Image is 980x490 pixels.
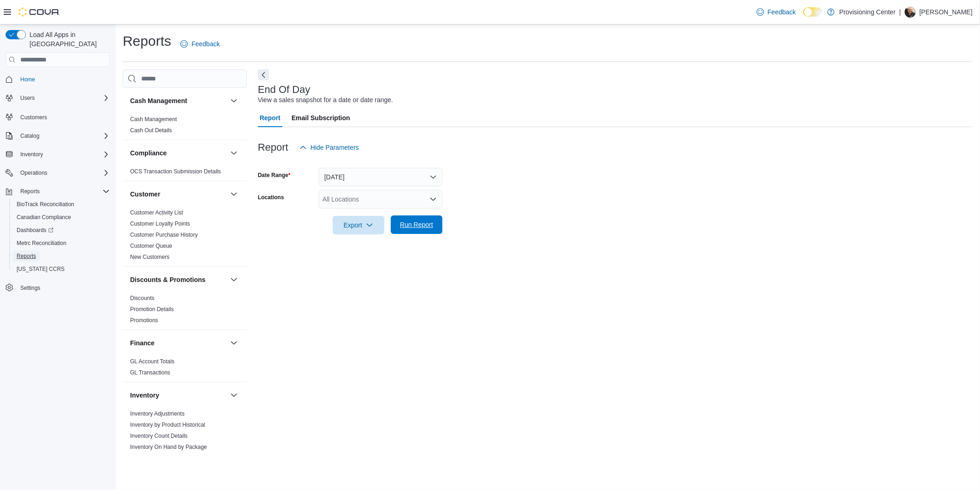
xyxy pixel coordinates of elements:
a: Cash Management [130,116,177,122]
span: Customer Loyalty Points [130,220,190,227]
a: Feedback [177,35,223,53]
span: BioTrack Reconciliation [17,201,74,208]
button: Inventory [17,149,47,160]
span: Customer Activity List [130,209,183,216]
a: GL Transactions [130,369,170,376]
a: Reports [13,251,40,262]
span: Cash Out Details [130,127,172,134]
a: Inventory by Product Historical [130,422,205,428]
span: Reports [20,188,40,195]
button: Compliance [228,147,239,159]
h3: Compliance [130,148,167,158]
span: Catalog [17,130,110,141]
span: Cash Management [130,116,177,123]
button: Reports [17,186,43,197]
div: Discounts & Promotions [123,293,247,330]
a: OCS Transaction Submission Details [130,168,221,175]
span: GL Transactions [130,369,170,376]
div: Customer [123,207,247,266]
span: [US_STATE] CCRS [17,265,65,273]
span: Home [17,73,110,85]
span: Washington CCRS [13,263,110,275]
span: Customers [20,114,47,121]
button: Inventory [130,391,227,400]
span: Reports [13,251,110,262]
p: [PERSON_NAME] [920,6,973,18]
a: Dashboards [13,225,57,236]
p: Provisioning Center [839,6,896,18]
img: Cova [18,7,60,17]
button: Discounts & Promotions [228,274,239,285]
button: Metrc Reconciliation [9,237,114,250]
a: BioTrack Reconciliation [13,199,78,210]
a: Dashboards [9,224,114,237]
span: Export [338,216,379,234]
button: Open list of options [430,196,437,203]
span: New Customers [130,253,169,261]
button: BioTrack Reconciliation [9,198,114,211]
a: Customer Purchase History [130,232,198,238]
label: Date Range [258,171,291,179]
a: Settings [17,282,44,294]
span: Customer Purchase History [130,231,198,239]
span: Dark Mode [803,17,804,17]
h3: End Of Day [258,84,311,95]
div: View a sales snapshot for a date or date range. [258,95,393,105]
a: Customer Queue [130,243,172,249]
button: Users [2,92,114,104]
h3: Finance [130,338,155,348]
a: Inventory Adjustments [130,410,185,417]
div: Rick Wing [905,6,916,18]
button: Catalog [2,129,114,142]
span: Customers [17,111,110,122]
span: Canadian Compliance [17,214,71,221]
span: Feedback [191,39,220,49]
span: Inventory by Product Historical [130,421,205,429]
span: Inventory [20,151,43,158]
span: Catalog [20,132,39,140]
h3: Discounts & Promotions [130,275,205,284]
span: Operations [20,169,48,177]
a: Inventory On Hand by Package [130,444,207,450]
span: Inventory On Hand by Product [130,454,204,462]
button: Export [333,216,384,234]
label: Locations [258,194,284,201]
button: Customers [2,110,114,123]
span: Reports [17,186,110,197]
span: GL Account Totals [130,358,174,365]
a: Discounts [130,295,155,301]
span: Report [260,109,281,127]
button: Cash Management [130,96,227,105]
span: Home [20,76,35,83]
a: Metrc Reconciliation [13,238,70,249]
div: Compliance [123,166,247,181]
span: Dashboards [17,227,54,234]
div: Finance [123,356,247,382]
a: Home [17,74,39,85]
span: Inventory [17,149,110,160]
button: Finance [228,337,239,349]
button: Operations [17,167,51,178]
a: Inventory Count Details [130,433,188,439]
span: Settings [20,284,40,292]
span: Discounts [130,294,155,302]
a: [US_STATE] CCRS [13,263,68,275]
span: Load All Apps in [GEOGRAPHIC_DATA] [26,30,110,49]
a: Promotions [130,317,158,324]
button: Customer [228,189,239,200]
h3: Customer [130,190,160,199]
span: Users [20,94,35,102]
h3: Report [258,142,288,153]
h3: Inventory [130,391,159,400]
span: Metrc Reconciliation [17,239,66,247]
span: Users [17,92,110,104]
span: Canadian Compliance [13,212,110,223]
button: Run Report [391,215,442,234]
span: Email Subscription [292,109,350,127]
span: Metrc Reconciliation [13,238,110,249]
span: Customer Queue [130,242,172,250]
h3: Cash Management [130,96,187,105]
span: Operations [17,167,110,178]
